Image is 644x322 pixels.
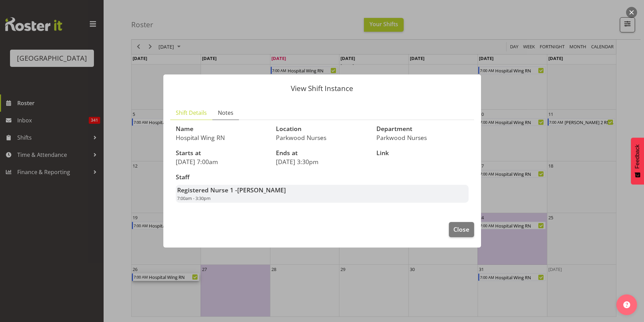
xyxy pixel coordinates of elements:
span: Shift Details [176,109,207,117]
h3: Location [276,125,368,132]
span: Close [453,225,469,234]
span: Feedback [634,144,641,169]
strong: Registered Nurse 1 - [177,186,286,194]
p: Hospital Wing RN [176,134,268,141]
button: Close [449,222,474,237]
h3: Department [376,125,469,132]
p: [DATE] 3:30pm [276,158,368,165]
p: Parkwood Nurses [376,134,469,141]
p: Parkwood Nurses [276,134,368,141]
h3: Link [376,150,469,157]
span: [PERSON_NAME] [237,186,286,194]
h3: Staff [176,174,469,181]
button: Feedback - Show survey [631,138,644,184]
h3: Starts at [176,150,268,157]
h3: Ends at [276,150,368,157]
p: [DATE] 7:00am [176,158,268,165]
span: 7:00am - 3:30pm [177,195,211,201]
p: View Shift Instance [170,85,474,92]
span: Notes [218,109,233,117]
img: help-xxl-2.png [623,301,630,308]
h3: Name [176,125,268,132]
